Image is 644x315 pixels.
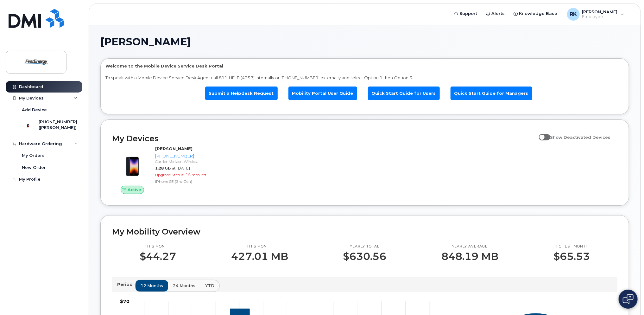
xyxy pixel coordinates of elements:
[539,131,544,136] input: Show Deactivated Devices
[343,251,386,262] p: $630.56
[112,146,233,194] a: Active[PERSON_NAME][PHONE_NUMBER]Carrier: Verizon Wireless1.28 GBat [DATE]Upgrade Status:15 mth l...
[205,87,278,100] a: Submit a Helpdesk Request
[140,244,176,249] p: This month
[288,87,357,100] a: Mobility Portal User Guide
[112,227,617,236] h2: My Mobility Overview
[231,251,288,262] p: 427.01 MB
[128,187,141,193] span: Active
[368,87,440,100] a: Quick Start Guide for Users
[173,283,195,289] span: 24 months
[117,149,148,179] img: image20231002-3703462-1angbar.jpeg
[155,146,193,151] strong: [PERSON_NAME]
[172,166,190,170] span: at [DATE]
[343,244,386,249] p: Yearly total
[155,166,171,170] span: 1.28 GB
[117,281,135,287] p: Period
[140,251,176,262] p: $44.27
[100,37,191,47] span: [PERSON_NAME]
[155,153,230,159] div: [PHONE_NUMBER]
[550,135,611,140] span: Show Deactivated Devices
[553,251,590,262] p: $65.53
[623,294,634,304] img: Open chat
[105,63,624,69] p: Welcome to the Mobile Device Service Desk Portal
[112,134,536,143] h2: My Devices
[451,87,532,100] a: Quick Start Guide for Managers
[205,283,214,289] span: YTD
[120,299,129,304] tspan: $70
[553,244,590,249] p: Highest month
[155,179,230,184] div: iPhone SE (3rd Gen)
[441,244,498,249] p: Yearly average
[231,244,288,249] p: This month
[155,159,230,164] div: Carrier: Verizon Wireless
[105,75,624,81] p: To speak with a Mobile Device Service Desk Agent call 811-HELP (4357) internally or [PHONE_NUMBER...
[441,251,498,262] p: 848.19 MB
[155,172,184,177] span: Upgrade Status:
[186,172,206,177] span: 15 mth left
